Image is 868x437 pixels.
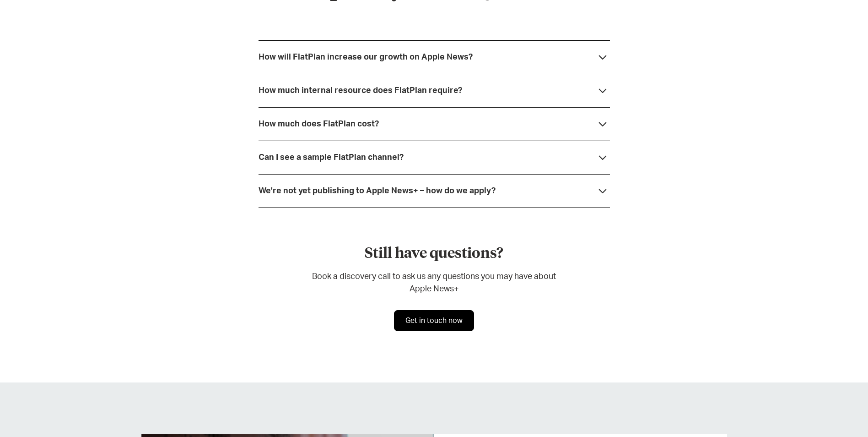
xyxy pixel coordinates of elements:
[306,271,562,295] p: Book a discovery call to ask us any questions you may have about Apple News+
[306,245,562,264] h4: Still have questions?
[259,153,404,162] div: Can I see a sample FlatPlan channel?
[259,86,462,95] div: How much internal resource does FlatPlan require?
[394,310,474,331] a: Get in touch now
[259,120,379,129] div: How much does FlatPlan cost?
[259,186,496,196] div: We're not yet publishing to Apple News+ – how do we apply?
[259,53,473,62] div: How will FlatPlan increase our growth on Apple News?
